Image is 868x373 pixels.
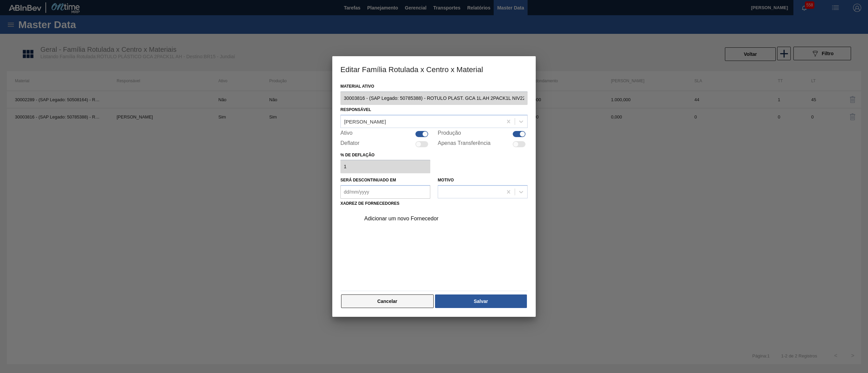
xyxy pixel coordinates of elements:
label: Deflator [340,140,359,148]
h3: Editar Família Rotulada x Centro x Material [332,56,536,82]
label: Ativo [340,130,353,138]
label: Xadrez de Fornecedores [340,201,399,206]
label: Motivo [438,178,454,182]
div: [PERSON_NAME] [344,118,386,124]
button: Cancelar [341,294,434,308]
label: Material ativo [340,82,528,91]
label: Será descontinuado em [340,178,396,182]
input: dd/mm/yyyy [340,185,430,199]
label: Apenas Transferência [438,140,491,148]
label: Responsável [340,107,371,112]
button: Salvar [435,294,527,308]
div: Adicionar um novo Fornecedor [364,216,497,222]
label: % de deflação [340,150,430,160]
label: Produção [438,130,461,138]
